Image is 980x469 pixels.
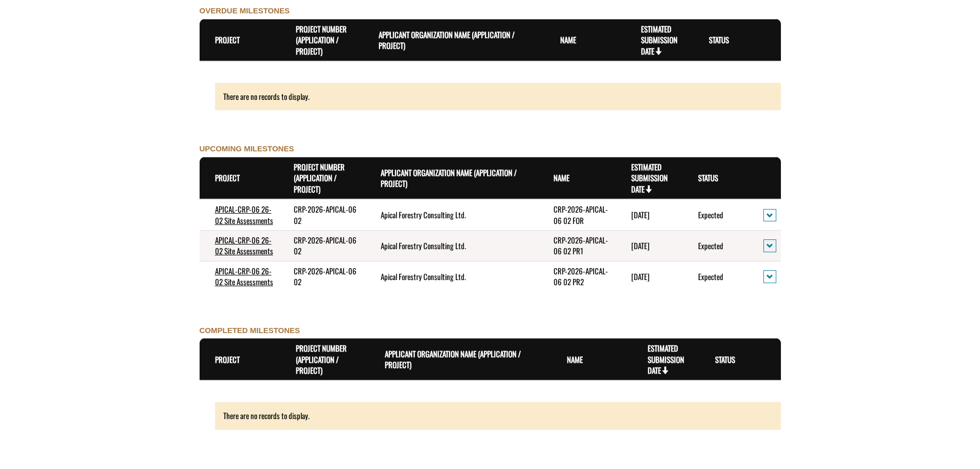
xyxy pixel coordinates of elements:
[3,82,10,93] div: ---
[365,199,538,230] td: Apical Forestry Consulting Ltd.
[648,342,684,376] a: Estimated Submission Date
[215,402,781,429] div: There are no records to display.
[748,261,780,291] td: action menu
[616,261,683,291] td: 8/30/2025
[278,199,365,230] td: CRP-2026-APICAL-06 02
[641,23,678,57] a: Estimated Submission Date
[631,240,650,251] time: [DATE]
[631,161,668,195] a: Estimated Submission Date
[296,23,347,57] a: Project Number (Application / Project)
[698,172,718,183] a: Status
[683,231,749,262] td: Expected
[215,172,240,183] a: Project
[200,231,279,262] td: APICAL-CRP-06 26-02 Site Assessments
[748,157,780,199] th: Actions
[278,231,365,262] td: CRP-2026-APICAL-06 02
[748,199,780,230] td: action menu
[3,47,10,58] div: ---
[538,231,616,262] td: CRP-2026-APICAL-06 02 PR1
[296,342,347,376] a: Project Number (Application / Project)
[763,239,776,252] button: action menu
[554,172,569,183] a: Name
[200,143,294,154] label: UPCOMING MILESTONES
[200,199,279,230] td: APICAL-CRP-06 26-02 Site Assessments
[763,270,776,283] button: action menu
[631,271,650,282] time: [DATE]
[763,209,776,222] button: action menu
[278,261,365,291] td: CRP-2026-APICAL-06 02
[538,261,616,291] td: CRP-2026-APICAL-06 02 PR2
[215,203,273,225] a: APICAL-CRP-06 26-02 Site Assessments
[365,231,538,262] td: Apical Forestry Consulting Ltd.
[215,354,240,365] a: Project
[200,261,279,291] td: APICAL-CRP-06 26-02 Site Assessments
[761,19,780,61] th: Actions
[616,231,683,262] td: 8/30/2025
[748,231,780,262] td: action menu
[538,199,616,230] td: CRP-2026-APICAL-06 02 FOR
[215,234,273,256] a: APICAL-CRP-06 26-02 Site Assessments
[200,83,781,110] div: There are no records to display.
[365,261,538,291] td: Apical Forestry Consulting Ltd.
[3,12,10,23] div: ---
[294,161,345,195] a: Project Number (Application / Project)
[683,199,749,230] td: Expected
[709,34,729,45] a: Status
[200,5,290,16] label: OVERDUE MILESTONES
[215,265,273,287] a: APICAL-CRP-06 26-02 Site Assessments
[631,209,650,220] time: [DATE]
[385,348,521,370] a: Applicant Organization Name (Application / Project)
[200,402,781,429] div: There are no records to display.
[683,261,749,291] td: Expected
[560,34,576,45] a: Name
[715,354,735,365] a: Status
[381,167,517,189] a: Applicant Organization Name (Application / Project)
[379,29,515,51] a: Applicant Organization Name (Application / Project)
[567,354,583,365] a: Name
[200,325,300,336] label: COMPLETED MILESTONES
[616,199,683,230] td: 10/30/2025
[3,35,82,46] label: Final Reporting Template File
[215,83,781,110] div: There are no records to display.
[215,34,240,45] a: Project
[3,70,61,81] label: File field for users to download amendment request template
